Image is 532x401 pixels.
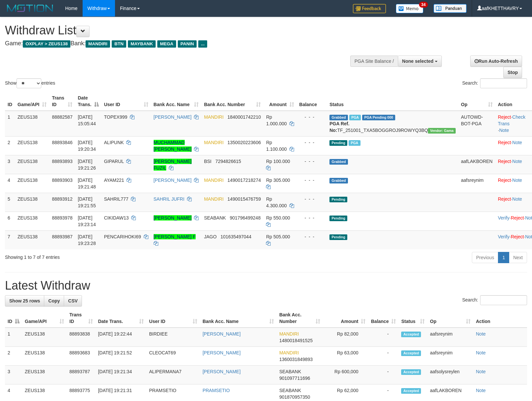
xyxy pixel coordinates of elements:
td: 3 [5,366,22,384]
th: Trans ID: activate to sort column ascending [49,92,75,111]
label: Search: [462,78,527,88]
a: Reject [498,178,511,183]
span: TOPEX999 [104,114,128,120]
span: Copy 1490017218274 to clipboard [227,178,261,183]
td: Rp 600,000 [323,366,368,384]
img: MOTION_logo.png [5,3,55,13]
span: PENCARIHOKI69 [104,234,141,239]
th: User ID: activate to sort column ascending [146,309,200,328]
span: Accepted [401,369,421,375]
td: CLEOCAT69 [146,347,200,366]
a: Run Auto-Refresh [470,56,522,67]
th: Trans ID: activate to sort column ascending [67,309,95,328]
span: MANDIRI [204,140,223,145]
td: TF_251001_TXA5BOGGROJ9ROWYQ3BQ [327,111,458,137]
td: 7 [5,230,15,249]
td: 1 [5,328,22,347]
span: BTN [112,40,126,48]
span: Copy 101635497044 to clipboard [220,234,251,239]
th: Game/API: activate to sort column ascending [22,309,67,328]
td: 1 [5,111,15,137]
span: Grabbed [329,178,348,183]
span: SEABANK [279,369,301,374]
span: Copy 1350020223606 to clipboard [227,140,261,145]
td: 3 [5,155,15,174]
th: User ID: activate to sort column ascending [101,92,151,111]
td: aafsolysreylen [427,366,473,384]
th: Status [327,92,458,111]
a: MUCHAMMAD [PERSON_NAME] [154,140,192,152]
td: ZEUS138 [15,212,49,230]
img: Feedback.jpg [353,4,386,13]
span: Copy 1480018491525 to clipboard [279,338,313,343]
a: Verify [498,234,510,239]
label: Search: [462,295,527,305]
span: Vendor URL: https://trx31.1velocity.biz [428,128,456,134]
th: Op: activate to sort column ascending [458,92,495,111]
span: MANDIRI [279,350,299,355]
button: None selected [398,56,442,67]
th: Bank Acc. Name: activate to sort column ascending [151,92,202,111]
th: Balance: activate to sort column ascending [368,309,399,328]
span: 34 [419,2,428,8]
a: Reject [498,159,511,164]
td: 5 [5,193,15,212]
span: MANDIRI [86,40,110,48]
a: SAHRIL JUFRI [154,196,185,202]
td: 88893787 [67,366,95,384]
th: Bank Acc. Number: activate to sort column ascending [201,92,263,111]
span: [DATE] 19:20:34 [78,140,96,152]
a: Note [512,178,522,183]
h4: Game: Bank: [5,40,348,47]
span: Rp 4.300.000 [266,196,286,208]
a: Note [512,196,522,202]
span: Copy 901870957350 to clipboard [279,394,310,400]
div: - - - [299,158,324,165]
td: - [368,366,399,384]
a: Show 25 rows [5,295,44,306]
span: OXPLAY > ZEUS138 [23,40,70,48]
label: Show entries [5,78,55,88]
span: PGA Pending [362,115,395,120]
th: Op: activate to sort column ascending [427,309,473,328]
th: Status: activate to sort column ascending [399,309,427,328]
span: Copy 901796499248 to clipboard [230,215,260,221]
a: [PERSON_NAME] FUZIL [154,159,192,171]
td: 2 [5,347,22,366]
td: ZEUS138 [22,366,67,384]
b: PGA Ref. No: [329,121,349,133]
span: MAYBANK [128,40,156,48]
span: [DATE] 15:05:44 [78,114,96,126]
span: MANDIRI [204,196,223,202]
td: aafsreynim [458,174,495,193]
span: 88893978 [52,215,72,221]
span: MANDIRI [279,331,299,337]
a: Note [476,388,486,393]
td: aafsreynim [427,328,473,347]
span: Pending [329,216,347,221]
th: Game/API: activate to sort column ascending [15,92,49,111]
a: [PERSON_NAME] [203,331,241,337]
span: 88893912 [52,196,72,202]
span: MEGA [157,40,176,48]
select: Showentries [17,78,41,88]
span: Pending [329,234,347,240]
span: [DATE] 19:21:48 [78,178,96,189]
div: - - - [299,233,324,240]
span: Copy [48,298,60,303]
span: CIKIDAW13 [104,215,129,221]
a: Note [499,128,509,133]
span: Rp 100.000 [266,159,290,164]
th: Bank Acc. Number: activate to sort column ascending [277,309,323,328]
span: Show 25 rows [9,298,40,303]
th: Balance [297,92,327,111]
span: SEABANK [279,388,301,393]
span: 88893893 [52,159,72,164]
span: Rp 550.000 [266,215,290,221]
td: ZEUS138 [15,111,49,137]
a: [PERSON_NAME] [203,350,241,355]
span: 88893903 [52,178,72,183]
img: panduan.png [434,4,467,13]
span: Grabbed [329,115,348,120]
td: Rp 63,000 [323,347,368,366]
